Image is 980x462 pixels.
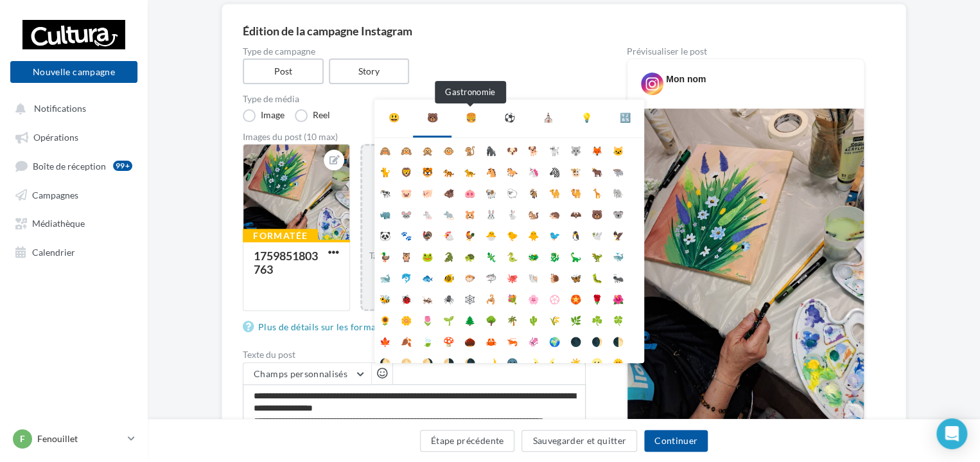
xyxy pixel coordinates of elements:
a: Plus de détails sur les formats acceptés [243,319,427,335]
li: 🌾 [544,308,565,329]
li: 🐀 [438,202,459,223]
label: Image [243,109,284,122]
li: 🌻 [374,308,396,329]
a: Calendrier [8,240,140,263]
li: 🍄 [438,329,459,350]
li: 🌖 [417,350,438,371]
div: Open Intercom Messenger [936,418,967,449]
li: 🐣 [480,223,502,244]
li: 🐰 [480,202,502,223]
li: 🌑 [565,329,586,350]
a: F Fenouillet [10,427,137,451]
li: 🐓 [459,223,480,244]
label: Story [329,58,410,84]
div: 😃 [389,110,399,125]
span: Calendrier [32,246,75,257]
button: Nouvelle campagne [10,61,137,83]
li: 🌚 [502,350,523,371]
li: 🐗 [438,181,459,202]
li: 🌼 [396,308,417,329]
li: 🐽 [459,181,480,202]
li: 🐲 [523,244,544,265]
div: 💡 [581,110,592,125]
div: 🍔 [466,110,477,125]
div: Prévisualiser le post [627,47,864,56]
li: 💐 [502,287,523,308]
li: 🦀 [480,329,502,350]
li: 🐕 [523,138,544,159]
span: Médiathèque [32,218,85,229]
li: 🦍 [480,138,502,159]
li: 🦓 [544,159,565,181]
li: 🐭 [396,202,417,223]
li: 🐵 [438,138,459,159]
li: 🐷 [396,181,417,202]
li: 🐞 [396,287,417,308]
li: 🕸️ [459,287,480,308]
li: 🦁 [396,159,417,181]
a: Boîte de réception99+ [8,154,140,177]
li: 🌒 [586,329,608,350]
li: 🌿 [565,308,586,329]
li: 🌕 [396,350,417,371]
li: 🐺 [565,138,586,159]
li: 🐄 [374,181,396,202]
li: 🌺 [608,287,629,308]
li: 🐜 [608,265,629,287]
li: 🦆 [374,244,396,265]
li: 🍁 [374,329,396,350]
li: 🦎 [480,244,502,265]
button: Étape précédente [420,430,515,452]
label: Texte du post [243,350,586,359]
li: 🕊️ [586,223,608,244]
li: 🦑 [523,329,544,350]
li: 🌝 [586,350,608,371]
li: 🦔 [544,202,565,223]
li: 🐐 [523,181,544,202]
li: 🐸 [417,244,438,265]
li: 🐏 [480,181,502,202]
li: 🍂 [396,329,417,350]
li: 🦇 [565,202,586,223]
div: Images du post (10 max) [243,132,586,141]
li: 🐆 [459,159,480,181]
li: 🌸 [523,287,544,308]
li: 🐔 [438,223,459,244]
li: 🐅 [438,159,459,181]
li: 🐒 [459,138,480,159]
label: Type de campagne [243,47,586,56]
li: 🐿️ [523,202,544,223]
li: 🐋 [374,265,396,287]
span: Boîte de réception [33,160,106,171]
li: 🍀 [608,308,629,329]
li: 🐻 [586,202,608,223]
div: Formatée [243,229,318,243]
button: Notifications [8,96,135,120]
li: 🦋 [565,265,586,287]
div: Édition de la campagne Instagram [243,25,885,37]
li: 🦂 [480,287,502,308]
li: 🐦 [544,223,565,244]
button: Continuer [644,430,708,452]
li: 🐡 [459,265,480,287]
li: 🐛 [586,265,608,287]
li: 🌔 [374,350,396,371]
li: 🐃 [608,159,629,181]
li: 🌵 [523,308,544,329]
li: 🐇 [502,202,523,223]
li: 🕷️ [438,287,459,308]
li: 🌴 [502,308,523,329]
li: 🐍 [502,244,523,265]
li: 🦅 [608,223,629,244]
li: 🦉 [396,244,417,265]
li: 🐨 [608,202,629,223]
li: 🌙 [480,350,502,371]
li: 🐼 [374,223,396,244]
label: Reel [295,109,330,122]
label: Post [243,58,324,84]
li: ☘️ [586,308,608,329]
button: Sauvegarder et quitter [521,430,637,452]
li: 🐉 [544,244,565,265]
div: ⚽ [504,110,515,125]
div: 1759851803763 [254,249,318,276]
